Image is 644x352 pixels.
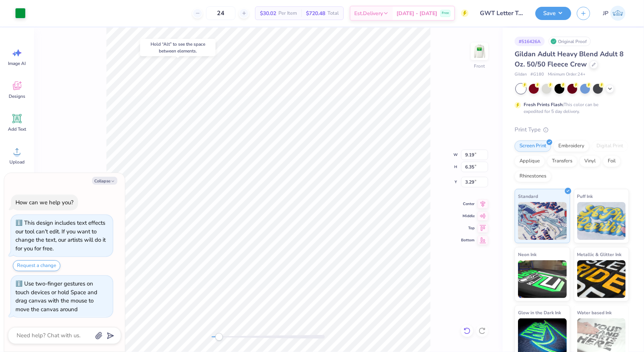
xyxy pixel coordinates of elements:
[354,9,383,17] span: Est. Delivery
[577,202,626,240] img: Puff Ink
[603,156,621,167] div: Foil
[472,44,487,59] img: Front
[92,177,117,185] button: Collapse
[535,7,571,20] button: Save
[327,9,339,17] span: Total
[579,156,601,167] div: Vinyl
[548,71,586,78] span: Minimum Order: 24 +
[577,192,593,200] span: Puff Ink
[518,250,536,258] span: Neon Ink
[15,219,106,252] div: This design includes text effects our tool can't edit. If you want to change the text, our artist...
[515,49,624,69] span: Gildan Adult Heavy Blend Adult 8 Oz. 50/50 Fleece Crew
[515,71,527,78] span: Gildan
[518,202,567,240] img: Standard
[547,156,577,167] div: Transfers
[530,71,544,78] span: # G180
[518,260,567,298] img: Neon Ink
[524,102,564,108] strong: Fresh Prints Flash:
[15,280,97,313] div: Use two-finger gestures on touch devices or hold Space and drag canvas with the mouse to move the...
[553,140,589,152] div: Embroidery
[461,201,475,207] span: Center
[8,60,26,66] span: Image AI
[306,9,325,17] span: $720.48
[8,126,26,132] span: Add Text
[515,125,629,134] div: Print Type
[577,260,626,298] img: Metallic & Glitter Ink
[577,250,622,258] span: Metallic & Glitter Ink
[9,159,25,165] span: Upload
[461,237,475,243] span: Bottom
[515,171,551,182] div: Rhinestones
[474,6,530,21] input: Untitled Design
[15,199,74,206] div: How can we help you?
[474,63,485,69] div: Front
[599,6,629,21] a: JP
[215,333,223,341] div: Accessibility label
[518,309,561,316] span: Glow in the Dark Ink
[515,140,551,152] div: Screen Print
[461,225,475,231] span: Top
[397,9,437,17] span: [DATE] - [DATE]
[260,9,276,17] span: $30.02
[577,309,612,316] span: Water based Ink
[603,9,609,18] span: JP
[278,9,297,17] span: Per Item
[13,260,60,271] button: Request a change
[524,101,616,115] div: This color can be expedited for 5 day delivery.
[206,6,235,20] input: – –
[9,93,25,99] span: Designs
[515,37,545,46] div: # 516426A
[461,213,475,219] span: Middle
[610,6,626,21] img: Jojo Pawlow
[140,39,215,56] div: Hold “Alt” to see the space between elements.
[442,11,449,16] span: Free
[518,192,538,200] span: Standard
[549,37,591,46] div: Original Proof
[592,140,628,152] div: Digital Print
[515,156,545,167] div: Applique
